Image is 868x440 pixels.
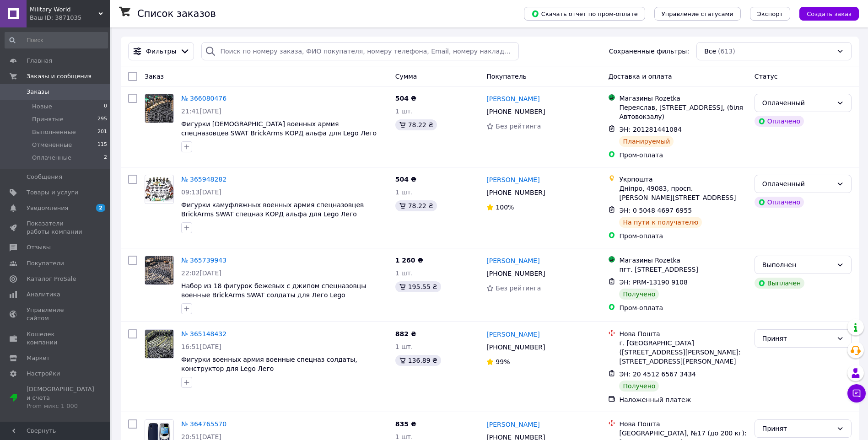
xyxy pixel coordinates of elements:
button: Создать заказ [799,7,859,21]
span: 16:51[DATE] [181,343,221,350]
img: Фото товару [145,330,173,358]
input: Поиск [5,32,108,48]
button: Чат с покупателем [847,384,866,402]
a: Фигурки камуфляжных военных армия спецназовцев BrickArms SWAT спецназ КОРД альфа для Lego Лего [181,201,364,218]
div: 78.22 ₴ [395,200,437,211]
div: Принят [762,424,833,434]
span: Сообщения [27,173,62,181]
span: 22:02[DATE] [181,269,221,277]
span: 835 ₴ [395,420,416,428]
span: Принятые [32,115,64,123]
button: Скачать отчет по пром-оплате [524,7,645,21]
div: Оплачено [755,197,804,208]
span: 99% [496,358,510,365]
span: Без рейтинга [496,284,541,292]
span: Новые [32,102,52,111]
span: Статус [755,73,778,80]
div: Выполнен [762,260,833,270]
a: Набор из 18 фигурок бежевых с джипом спецназовцы военные BrickArms SWAT солдаты для Лего Lego [181,282,366,299]
span: 504 ₴ [395,176,416,183]
span: Каталог ProSale [27,275,76,283]
div: На пути к получателю [619,217,702,228]
div: 136.89 ₴ [395,355,441,366]
span: Заказы и сообщения [27,72,92,80]
div: Ваш ID: 3871035 [30,14,110,22]
a: Фото товару [145,94,174,123]
a: № 366080476 [181,95,226,102]
span: 1 шт. [395,188,413,196]
div: Нова Пошта [619,419,747,429]
div: Пром-оплата [619,303,747,312]
span: Скачать отчет по пром-оплате [531,10,638,18]
span: Фильтры [146,47,176,56]
div: Prom микс 1 000 [27,402,94,410]
span: 201 [97,128,107,136]
span: Отзывы [27,243,51,252]
a: [PERSON_NAME] [486,94,539,103]
span: Оплаченные [32,154,71,162]
div: Дніпро, 49083, просп. [PERSON_NAME][STREET_ADDRESS] [619,184,747,202]
span: 0 [104,102,107,111]
span: Управление сайтом [27,306,85,322]
a: № 365148432 [181,330,226,338]
span: Показатели работы компании [27,220,85,236]
button: Управление статусами [654,7,741,21]
div: Получено [619,289,659,300]
div: Укрпошта [619,175,747,184]
span: 100% [496,204,514,211]
div: [PHONE_NUMBER] [485,341,547,354]
a: Фигурки [DEMOGRAPHIC_DATA] военных армия спецназовцев SWAT BrickArms КОРД альфа для Lego Лего [181,120,377,137]
span: Доставка и оплата [608,73,672,80]
span: 295 [97,115,107,123]
div: Магазины Rozetka [619,256,747,265]
a: [PERSON_NAME] [486,256,539,265]
span: Заказ [145,73,164,80]
div: Оплаченный [762,98,833,108]
span: Покупатель [486,73,527,80]
a: Фото товару [145,256,174,285]
div: Оплачено [755,116,804,127]
div: 78.22 ₴ [395,119,437,130]
span: [DEMOGRAPHIC_DATA] и счета [27,385,94,410]
span: Управление статусами [662,11,733,17]
span: 1 шт. [395,107,413,115]
button: Экспорт [750,7,790,21]
div: Планируемый [619,136,674,147]
span: 09:13[DATE] [181,188,221,196]
div: г. [GEOGRAPHIC_DATA] ([STREET_ADDRESS][PERSON_NAME]: [STREET_ADDRESS][PERSON_NAME] [619,338,747,366]
span: ЭН: 20 4512 6567 3434 [619,370,696,378]
span: Настройки [27,370,60,378]
span: Military World [30,5,98,14]
span: 115 [97,141,107,149]
span: ЭН: 0 5048 4697 6955 [619,207,692,214]
span: Главная [27,57,52,65]
img: Фото товару [145,177,173,202]
span: Аналитика [27,290,60,299]
a: [PERSON_NAME] [486,420,539,429]
div: Пром-оплата [619,150,747,160]
a: Фигурки военных армия военные спецназ солдаты, конструктор для Lego Лего [181,356,357,372]
div: Переяслав, [STREET_ADDRESS], (біля Автовокзалу) [619,103,747,121]
span: Сохраненные фильтры: [609,47,689,56]
span: 21:41[DATE] [181,107,221,115]
a: [PERSON_NAME] [486,330,539,339]
input: Поиск по номеру заказа, ФИО покупателя, номеру телефона, Email, номеру накладной [201,42,519,60]
a: [PERSON_NAME] [486,175,539,184]
div: Наложенный платеж [619,395,747,404]
div: пгт. [STREET_ADDRESS] [619,265,747,274]
span: 2 [104,154,107,162]
a: № 364765570 [181,420,226,428]
span: Выполненные [32,128,76,136]
span: 504 ₴ [395,95,416,102]
span: Уведомления [27,204,68,212]
span: 1 шт. [395,343,413,350]
img: Фото товару [145,256,173,284]
span: ЭН: 201281441084 [619,126,681,133]
span: 1 шт. [395,269,413,277]
div: Нова Пошта [619,329,747,338]
div: Магазины Rozetka [619,94,747,103]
